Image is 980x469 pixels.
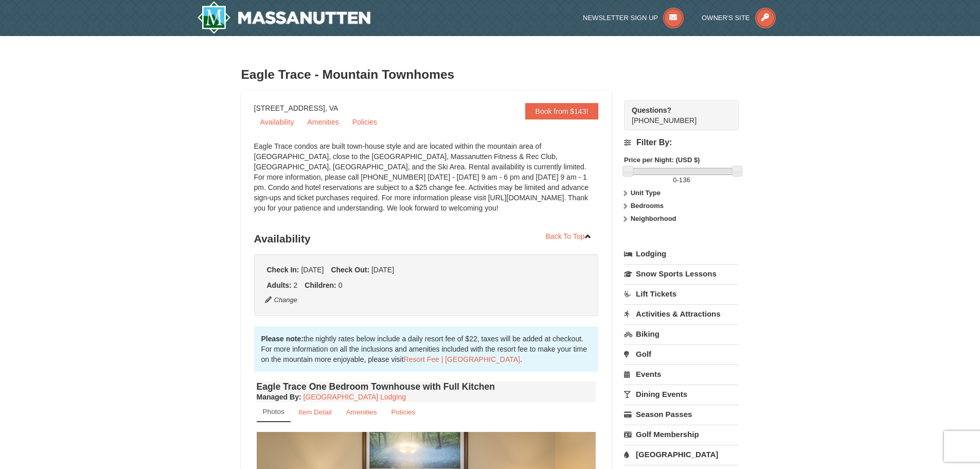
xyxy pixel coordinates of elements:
a: Activities & Attractions [624,304,739,323]
span: 0 [673,176,676,184]
div: Eagle Trace condos are built town-house style and are located within the mountain area of [GEOGRA... [254,141,599,223]
strong: Bedrooms [631,202,664,210]
h3: Availability [254,229,599,249]
a: Policies [346,114,383,130]
span: 2 [294,281,298,289]
strong: Unit Type [631,189,661,197]
a: Back To Top [539,229,599,244]
a: Availability [254,114,300,130]
span: Owner's Site [702,14,750,22]
label: - [624,175,739,185]
a: Golf Membership [624,425,739,444]
a: Events [624,364,739,384]
a: [GEOGRAPHIC_DATA] Lodging [304,393,406,401]
span: [DATE] [301,266,324,274]
small: Amenities [346,408,377,416]
small: Policies [391,408,415,416]
a: Book from $143! [525,103,599,119]
div: the nightly rates below include a daily resort fee of $22, taxes will be added at checkout. For m... [254,326,599,372]
a: Lift Tickets [624,284,739,303]
a: Lodging [624,245,739,263]
a: Snow Sports Lessons [624,264,739,283]
span: [DATE] [371,266,394,274]
strong: Adults: [267,281,292,289]
h4: Filter By: [624,138,739,147]
span: Managed By [257,393,299,401]
span: [PHONE_NUMBER] [632,105,720,125]
a: Item Detail [292,402,338,422]
strong: Questions? [632,106,671,114]
a: Massanutten Resort [197,1,371,34]
small: Photos [263,408,284,415]
a: Photos [257,402,291,422]
span: 0 [338,281,343,289]
img: Massanutten Resort Logo [197,1,371,34]
a: Dining Events [624,385,739,404]
strong: Check In: [267,266,299,274]
small: Item Detail [298,408,332,416]
span: Newsletter Sign Up [583,14,658,22]
a: Policies [384,402,422,422]
a: Golf [624,344,739,363]
a: Resort Fee | [GEOGRAPHIC_DATA] [404,355,520,363]
strong: : [257,393,301,401]
h3: Eagle Trace - Mountain Townhomes [241,64,739,85]
strong: Check Out: [331,266,369,274]
a: Amenities [301,114,345,130]
a: Newsletter Sign Up [583,14,684,22]
strong: Children: [305,281,336,289]
strong: Please note: [261,335,304,343]
strong: Price per Night: (USD $) [624,156,700,164]
a: [GEOGRAPHIC_DATA] [624,445,739,464]
span: 136 [679,176,690,184]
h4: Eagle Trace One Bedroom Townhouse with Full Kitchen [257,381,596,392]
a: Biking [624,324,739,343]
button: Change [264,294,298,306]
a: Season Passes [624,405,739,424]
a: Owner's Site [702,14,776,22]
strong: Neighborhood [631,215,676,222]
a: Amenities [340,402,384,422]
